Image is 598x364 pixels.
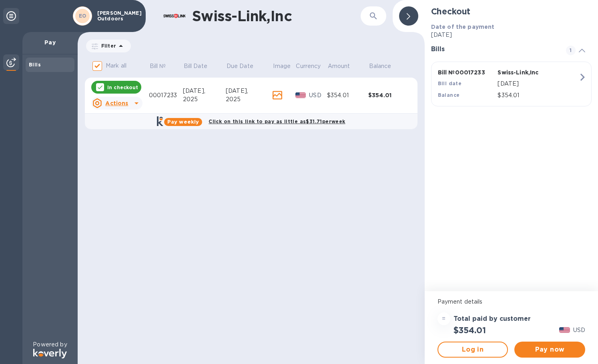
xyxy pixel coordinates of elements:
img: USD [295,92,306,98]
div: $354.01 [368,91,409,99]
span: Balance [369,62,402,70]
p: USD [309,91,327,100]
p: [DATE] [431,31,592,39]
div: [DATE], [226,87,273,95]
span: 1 [566,46,576,55]
b: Bills [29,62,41,68]
p: Image [273,62,291,70]
div: $354.01 [327,91,368,100]
span: Pay now [521,345,579,354]
h3: Total paid by customer [454,315,531,323]
u: Actions [105,100,128,106]
img: Logo [33,349,67,358]
button: Bill №00017233Swiss-Link,IncBill date[DATE]Balance$354.01 [431,62,592,106]
span: Amount [328,62,361,70]
p: Mark all [106,62,126,70]
p: [DATE] [498,80,578,88]
p: Swiss-Link,Inc [498,68,554,76]
b: EO [79,13,86,19]
div: 2025 [226,95,273,104]
b: Balance [438,92,460,98]
p: Payment details [437,298,585,306]
span: Due Date [227,62,264,70]
p: Currency [296,62,321,70]
div: = [437,312,450,325]
p: $354.01 [498,91,578,100]
p: Bill № [150,62,166,70]
span: Bill Date [184,62,218,70]
h1: Swiss-Link,Inc [192,8,361,24]
b: Date of the payment [431,24,495,30]
button: Log in [437,342,508,358]
p: Pay [29,38,71,46]
div: [DATE], [183,87,226,95]
span: Log in [445,345,501,354]
b: Click on this link to pay as little as $31.71 per week [209,118,345,124]
p: USD [573,326,585,334]
p: Bill № 00017233 [438,68,495,76]
div: 00017233 [149,91,183,100]
button: Pay now [514,342,585,358]
div: 2025 [183,95,226,104]
img: USD [559,327,570,333]
p: Due Date [227,62,253,70]
p: In checkout [107,84,138,91]
p: Filter [98,42,116,49]
h3: Bills [431,46,556,53]
h2: $354.01 [454,325,486,335]
h2: Checkout [431,6,592,16]
b: Pay weekly [167,119,199,125]
p: Balance [369,62,391,70]
span: Bill № [150,62,177,70]
p: Powered by [33,340,67,349]
p: [PERSON_NAME] Outdoors [97,10,137,22]
p: Bill Date [184,62,207,70]
p: Amount [328,62,350,70]
b: Bill date [438,80,462,86]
